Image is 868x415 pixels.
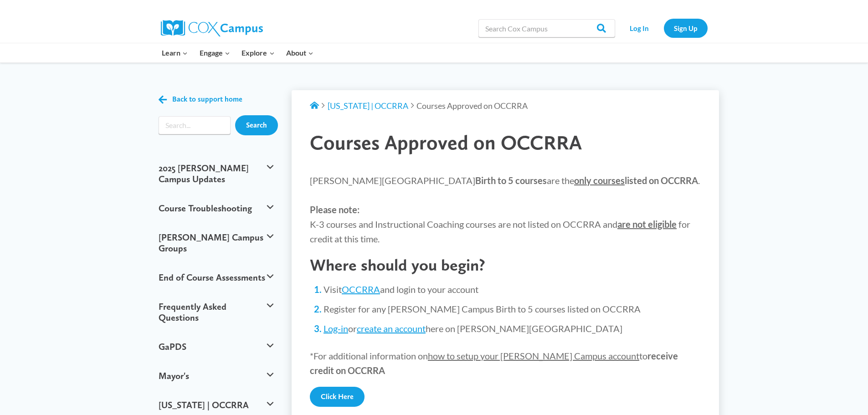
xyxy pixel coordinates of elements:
[324,322,701,335] li: or here on [PERSON_NAME][GEOGRAPHIC_DATA]
[342,284,380,295] a: OCCRRA
[235,115,278,135] input: Search
[574,175,698,186] strong: listed on OCCRRA
[620,19,708,37] nav: Secondary Navigation
[156,43,319,62] nav: Primary Navigation
[159,116,231,134] form: Search form
[159,93,242,106] a: Back to support home
[574,175,625,186] span: only courses
[475,175,547,186] strong: Birth to 5 courses
[172,95,242,103] span: Back to support home
[620,19,659,37] a: Log In
[324,323,348,334] a: Log-in
[154,332,278,361] button: GaPDS
[154,194,278,223] button: Course Troubleshooting
[154,223,278,263] button: [PERSON_NAME] Campus Groups
[161,20,263,36] img: Cox Campus
[200,47,230,59] span: Engage
[324,283,701,296] li: Visit and login to your account
[310,350,678,376] strong: receive credit on OCCRRA
[159,116,231,134] input: Search input
[416,101,528,111] span: Courses Approved on OCCRRA
[328,101,408,111] a: [US_STATE] | OCCRRA
[310,101,319,111] a: Support Home
[617,219,677,230] strong: are not eligible
[478,19,615,37] input: Search Cox Campus
[324,302,701,315] li: Register for any [PERSON_NAME] Campus Birth to 5 courses listed on OCCRRA
[310,387,365,407] a: Click Here
[310,204,360,215] strong: Please note:
[428,350,639,361] span: how to setup your [PERSON_NAME] Campus account
[310,130,582,154] span: Courses Approved on OCCRRA
[664,19,708,37] a: Sign Up
[154,263,278,292] button: End of Course Assessments
[310,255,701,275] h2: Where should you begin?
[357,323,426,334] a: create an account
[286,47,313,59] span: About
[310,173,701,246] p: [PERSON_NAME][GEOGRAPHIC_DATA] are the . K-3 courses and Instructional Coaching courses are not l...
[154,154,278,194] button: 2025 [PERSON_NAME] Campus Updates
[154,292,278,332] button: Frequently Asked Questions
[310,348,701,378] p: *For additional information on to
[154,361,278,390] button: Mayor's
[241,47,274,59] span: Explore
[162,47,188,59] span: Learn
